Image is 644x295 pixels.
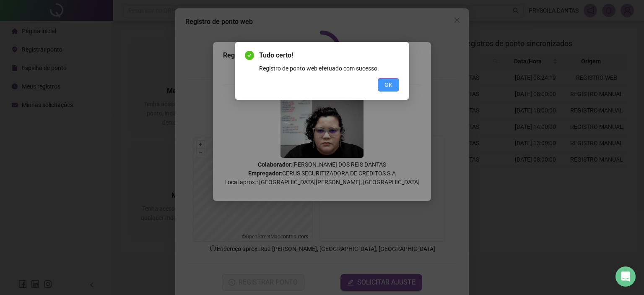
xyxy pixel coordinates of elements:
[245,51,254,60] span: check-circle
[259,64,399,73] div: Registro de ponto web efetuado com sucesso.
[384,80,392,89] span: OK
[378,78,399,91] button: OK
[615,266,636,287] div: Open Intercom Messenger
[259,50,399,60] span: Tudo certo!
